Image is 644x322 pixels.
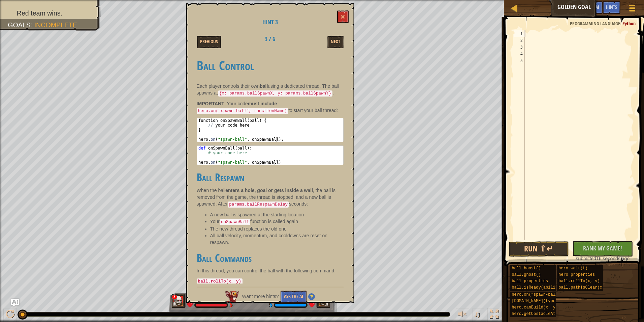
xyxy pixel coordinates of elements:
button: Rank My Game! [572,241,633,257]
span: Hints [606,4,617,10]
div: 4 [514,51,525,57]
span: Programming language [570,20,620,27]
span: [DOMAIN_NAME](type, x, y) [512,299,572,303]
strong: ball [260,83,268,89]
div: 3 [514,44,525,51]
span: ball.rollTo(x, y) [558,279,600,284]
button: Run ⇧↵ [509,241,569,257]
code: params.ballRespawnDelay [228,202,289,208]
span: : [31,21,34,29]
div: 16 seconds ago [576,255,630,262]
span: Incomplete [34,21,77,29]
li: A new ball is spawned at the starting location [210,211,344,218]
p: : Your code to start your ball thread: [197,100,344,114]
span: Ask AI [588,4,599,10]
span: Hint 3 [262,18,278,26]
button: ♫ [473,308,484,322]
strong: enters a hole, goal or gets inside a wall [225,188,313,193]
h2: Ball Commands [197,252,344,264]
button: Ask AI [584,1,603,14]
button: Adjust volume [456,308,469,322]
span: hero.wait(t) [558,266,587,271]
h2: 3 / 6 [249,36,291,43]
span: ♫ [474,309,481,319]
img: thang_avatar_frame.png [171,294,186,308]
p: When the ball , the ball is removed from the game, the thread is stopped, and a new ball is spawn... [197,187,344,208]
code: {x: params.ballSpawnX, y: params.ballSpawnY} [218,90,333,97]
span: Python [622,20,636,27]
span: Want more hints? [242,294,279,299]
span: ball.boost() [512,266,541,271]
span: submitted [576,256,596,261]
strong: must include [248,101,277,106]
button: Show game menu [624,1,641,17]
code: ball.rollTo(x, y) [197,278,243,285]
button: Ask the AI [281,291,307,303]
img: AI [225,291,239,303]
div: 5 [514,57,525,64]
h2: Ball Respawn [197,172,344,184]
span: ball.ghost() [512,272,541,277]
span: : [620,20,622,27]
li: The new thread replaces the old one [210,225,344,232]
code: onSpawnBall [220,219,250,225]
span: hero properties [558,272,595,277]
span: Goals [8,21,31,29]
span: hero.on("spawn-ball", f) [512,292,570,297]
div: 1 [514,30,525,37]
span: ball.pathIsClear(x, y) [558,285,612,290]
li: Your function is called again [210,218,344,225]
h1: Ball Control [197,58,344,73]
img: Hint [308,293,315,300]
button: Previous [197,36,221,48]
li: All ball velocity, momentum, and cooldowns are reset on respawn. [210,232,344,246]
button: Ctrl + P: Pause [3,308,17,322]
span: ball properties [512,279,548,284]
button: Next [327,36,344,48]
p: In this thread, you can control the ball with the following command: [197,267,344,274]
div: 2 [514,37,525,44]
code: hero.on("spawn-ball", functionName) [197,108,289,114]
button: Toggle fullscreen [487,308,501,322]
span: hero.getObstacleAt(x, y) [512,312,570,316]
span: Red team wins. [17,9,62,17]
strong: IMPORTANT [197,101,224,106]
span: ball.isReady(ability) [512,285,562,290]
span: Rank My Game! [583,244,622,252]
li: Red team wins. [8,8,94,18]
div: x [172,294,177,300]
p: Each player controls their own using a dedicated thread. The ball spawns at . [197,83,344,97]
span: hero.canBuild(x, y) [512,305,558,310]
button: Ask AI [11,299,19,307]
